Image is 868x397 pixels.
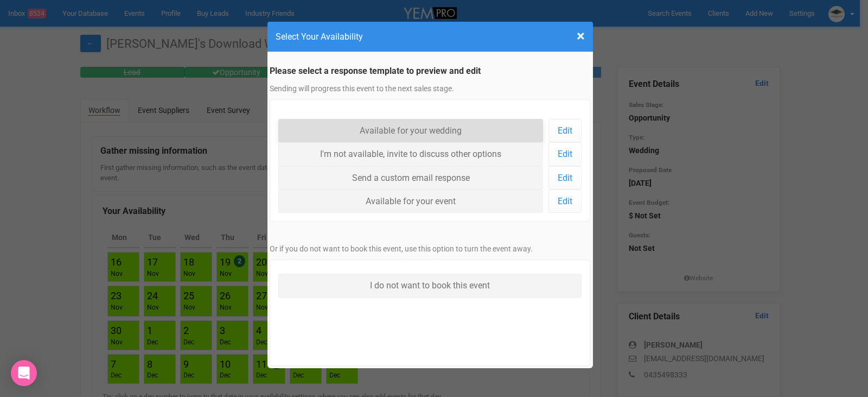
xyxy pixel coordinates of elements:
[278,166,544,190] a: Send a custom email response
[11,360,37,386] div: Open Intercom Messenger
[278,142,544,166] a: I'm not available, invite to discuss other options
[276,30,585,43] h4: Select Your Availability
[278,274,582,297] a: I do not want to book this event
[270,65,591,78] legend: Please select a response template to preview and edit
[548,190,582,213] a: Edit
[548,166,582,190] a: Edit
[270,243,591,254] p: Or if you do not want to book this event, use this option to turn the event away.
[270,83,591,94] p: Sending will progress this event to the next sales stage.
[548,142,582,166] a: Edit
[278,119,544,142] a: Available for your wedding
[577,27,585,45] span: ×
[548,119,582,142] a: Edit
[278,190,544,213] a: Available for your event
